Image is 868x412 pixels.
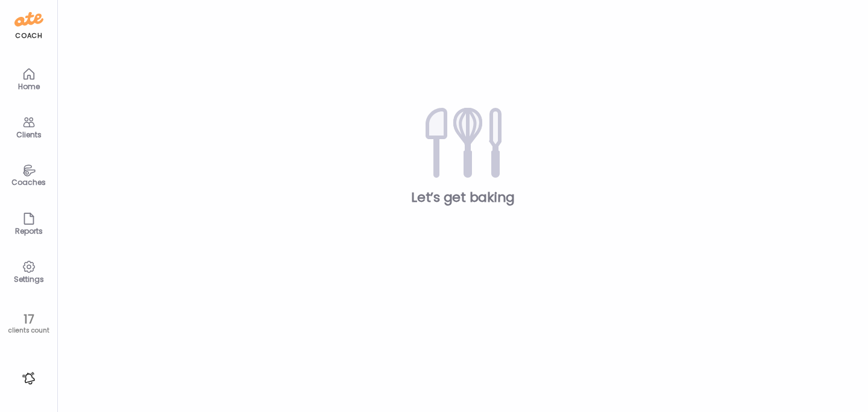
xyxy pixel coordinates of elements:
[15,31,42,41] div: coach
[4,326,53,335] div: clients count
[77,189,849,207] div: Let’s get baking
[14,10,43,29] img: ate
[4,312,53,326] div: 17
[7,131,51,139] div: Clients
[7,178,51,186] div: Coaches
[7,227,51,235] div: Reports
[7,83,51,90] div: Home
[7,275,51,283] div: Settings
